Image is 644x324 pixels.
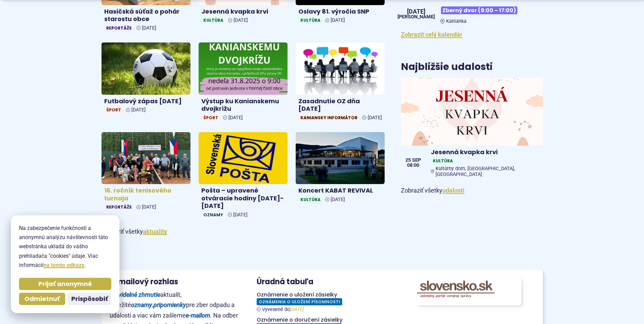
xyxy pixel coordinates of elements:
[298,97,382,113] h4: Zasadnutie OZ dňa [DATE]
[104,106,123,113] span: Šport
[368,115,382,121] span: [DATE]
[442,187,464,194] a: Zobraziť všetky udalosti
[131,301,152,308] strong: oznamy
[143,228,167,235] a: Zobraziť všetky aktuality
[110,278,240,286] h3: E-mailový rozhlas
[398,15,435,19] span: [PERSON_NAME]
[38,280,92,288] span: Prijať anonymné
[201,17,225,24] span: Kultúra
[102,132,190,214] a: 16. ročník tenisového turnaja Reportáže [DATE]
[446,18,466,24] span: Kanianka
[436,166,540,177] span: Kultúrny dom, [GEOGRAPHIC_DATA], [GEOGRAPHIC_DATA]
[234,17,248,23] span: [DATE]
[104,24,134,32] span: Reportáže
[110,291,160,298] strong: Pravidelné zhrnutie
[298,196,323,203] span: Kultúra
[401,62,493,72] h3: Najbližšie udalosti
[104,203,134,211] span: Reportáže
[228,115,243,121] span: [DATE]
[104,8,188,23] h4: Hasičská súťaž o pohár starostu obce
[201,114,220,121] span: Šport
[257,278,313,286] h3: Úradná tabuľa
[405,158,411,163] span: 25
[405,163,421,168] span: 08:00
[153,301,186,308] strong: pripomienky
[201,97,285,113] h4: Výstup ku Kanianskemu dvojkrížu
[296,42,385,124] a: Zasadnutie OZ dňa [DATE] Kaniansky informátor [DATE]
[104,97,188,105] h4: Futbalový zápas [DATE]
[401,4,542,24] a: Zberný dvor (9:00 – 17:00) Kanianka [DATE] [PERSON_NAME]
[102,42,190,116] a: Futbalový zápas [DATE] Šport [DATE]
[398,8,435,15] span: [DATE]
[412,158,421,163] span: sep
[257,291,387,298] h4: Oznámenie o uložení zásielky
[24,295,60,303] span: Odmietnuť
[201,187,285,210] h4: Pošta – upravené otváracie hodiny [DATE]-[DATE]
[142,204,156,210] span: [DATE]
[68,293,111,305] button: Prispôsobiť
[298,8,382,16] h4: Oslavy 81. výročia SNP
[441,6,517,14] span: Zberný dvor (9:00 – 17:00)
[401,78,542,180] a: Jesenná kvapka krvi KultúraKultúrny dom, [GEOGRAPHIC_DATA], [GEOGRAPHIC_DATA] 25 sep 08:00
[257,317,387,323] h4: Oznámenie o doručení zásielky
[71,295,108,303] span: Prispôsobiť
[298,114,360,121] span: Kaniansky informátor
[401,185,542,196] p: Zobraziť všetky
[296,132,385,206] a: Koncert KABAT REVIVAL Kultúra [DATE]
[298,17,323,24] span: Kultúra
[401,31,462,38] a: Zobraziť celý kalendár
[131,107,146,113] span: [DATE]
[233,212,247,218] span: [DATE]
[199,42,288,124] a: Výstup ku Kanianskemu dvojkrížu Šport [DATE]
[104,187,188,202] h4: 16. ročník tenisového turnaja
[431,148,540,156] h4: Jesenná kvapka krvi
[201,211,225,218] span: Oznamy
[331,197,345,202] span: [DATE]
[142,25,156,31] span: [DATE]
[298,187,382,195] h4: Koncert KABAT REVIVAL
[43,262,85,268] a: na tomto odkaze
[19,293,65,305] button: Odmietnuť
[431,157,455,164] span: Kultúra
[19,278,111,290] button: Prijať anonymné
[331,17,345,23] span: [DATE]
[186,312,210,319] strong: e-mailom
[19,223,111,270] p: Na zabezpečenie funkčnosti a anonymnú analýzu návštevnosti táto webstránka ukladá do vášho prehli...
[417,278,521,305] img: Odkaz na portál www.slovensko.sk
[199,132,288,221] a: Pošta – upravené otváracie hodiny [DATE]-[DATE] Oznamy [DATE]
[102,227,385,237] p: Zobraziť všetky
[257,291,387,312] a: Oznámenie o uložení zásielky Oznámenia o uložení písomnosti Vyvesené do[DATE]
[201,8,285,16] h4: Jesenná kvapka krvi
